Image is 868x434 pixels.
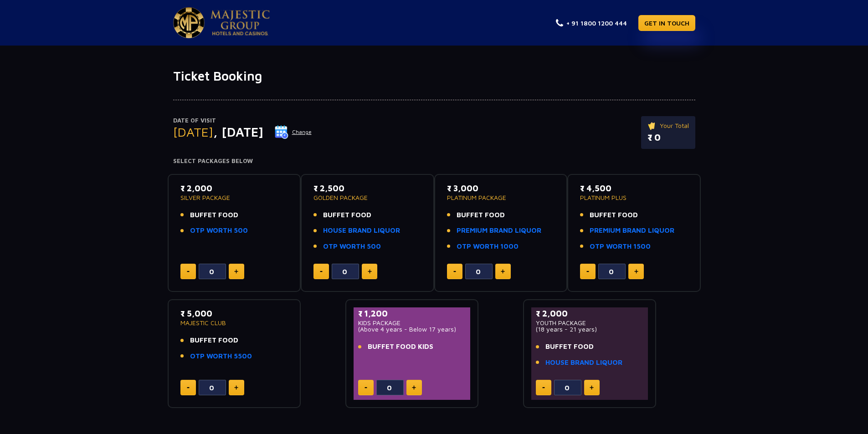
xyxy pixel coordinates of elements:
p: ₹ 1,200 [358,307,466,320]
a: PREMIUM BRAND LIQUOR [590,225,674,236]
img: plus [368,269,372,274]
span: [DATE] [173,124,213,139]
span: BUFFET FOOD [323,210,371,220]
span: BUFFET FOOD [190,335,238,346]
span: , [DATE] [213,124,263,139]
p: GOLDEN PACKAGE [313,194,421,201]
img: minus [365,387,367,388]
p: PLATINUM PLUS [580,194,688,201]
p: YOUTH PACKAGE [536,320,644,326]
p: SILVER PACKAGE [180,194,288,201]
img: Majestic Pride [211,10,270,36]
span: BUFFET FOOD [590,210,638,220]
p: (18 years - 21 years) [536,326,644,332]
p: MAJESTIC CLUB [180,320,288,326]
a: OTP WORTH 5500 [190,351,252,362]
p: KIDS PACKAGE [358,320,466,326]
a: OTP WORTH 500 [190,225,248,236]
a: GET IN TOUCH [638,15,695,31]
img: minus [586,271,589,272]
span: BUFFET FOOD KIDS [368,342,433,352]
span: BUFFET FOOD [457,210,505,220]
img: minus [187,387,190,388]
h4: Select Packages Below [173,158,695,165]
a: HOUSE BRAND LIQUOR [545,357,622,368]
a: HOUSE BRAND LIQUOR [323,225,400,236]
p: ₹ 4,500 [580,182,688,194]
a: OTP WORTH 1000 [457,241,519,252]
button: Change [274,125,312,139]
p: ₹ 2,000 [536,307,644,320]
p: Your Total [647,121,689,131]
p: ₹ 0 [647,131,689,144]
a: + 91 1800 1200 444 [556,18,627,28]
a: PREMIUM BRAND LIQUOR [457,225,541,236]
img: plus [634,269,638,274]
img: plus [234,385,238,390]
img: ticket [647,121,657,131]
p: Date of Visit [173,116,312,125]
p: ₹ 5,000 [180,307,288,320]
span: BUFFET FOOD [545,342,594,352]
a: OTP WORTH 500 [323,241,381,252]
a: OTP WORTH 1500 [590,241,651,252]
img: minus [320,271,323,272]
img: plus [501,269,505,274]
p: ₹ 2,000 [180,182,288,194]
p: ₹ 2,500 [313,182,421,194]
p: (Above 4 years - Below 17 years) [358,326,466,332]
img: minus [542,387,545,388]
p: PLATINUM PACKAGE [447,194,555,201]
img: plus [590,385,594,390]
span: BUFFET FOOD [190,210,238,220]
img: Majestic Pride [173,7,205,38]
h1: Ticket Booking [173,68,695,84]
img: minus [187,271,190,272]
img: plus [412,385,416,390]
img: minus [453,271,456,272]
p: ₹ 3,000 [447,182,555,194]
img: plus [234,269,238,274]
